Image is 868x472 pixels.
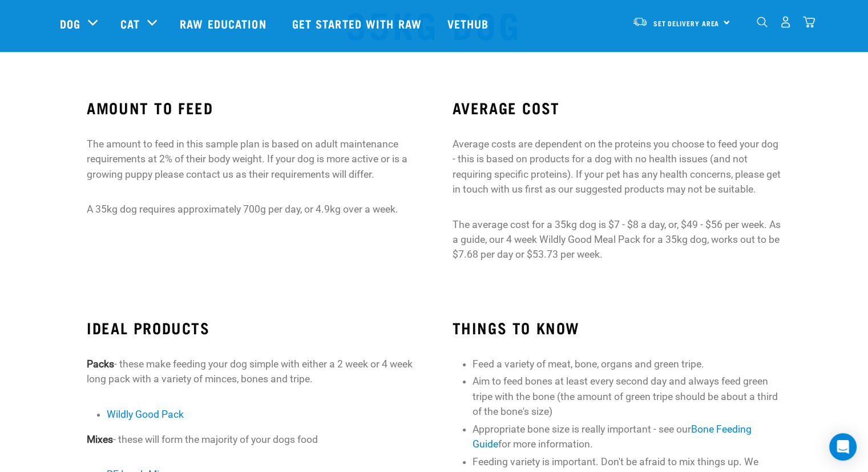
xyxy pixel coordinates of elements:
h3: AVERAGE COST [452,99,781,117]
p: A 35kg dog requires approximately 700g per day, or 4.9kg over a week. [87,202,415,217]
div: Open Intercom Messenger [829,433,857,461]
img: van-moving.png [632,17,648,27]
p: The average cost for a 35kg dog is $7 - $8 a day, or, $49 - $56 per week. As a guide, our 4 week ... [452,217,781,262]
strong: Packs [87,358,114,370]
strong: Mixes [87,434,113,445]
a: Get started with Raw [281,1,436,46]
h3: THINGS TO KNOW [452,319,781,337]
img: user.png [780,16,792,28]
li: Aim to feed bones at least every second day and always feed green tripe with the bone (the amount... [473,374,781,419]
a: Cat [120,15,140,32]
img: home-icon-1@2x.png [757,17,768,27]
p: - these will form the majority of your dogs food [87,432,415,447]
a: Wildly Good Pack [107,409,184,420]
h3: IDEAL PRODUCTS [87,319,415,337]
p: The amount to feed in this sample plan is based on adult maintenance requirements at 2% of their ... [87,137,415,182]
a: Vethub [436,1,503,46]
span: Set Delivery Area [653,21,720,25]
a: Dog [60,15,80,32]
li: Feed a variety of meat, bone, organs and green tripe. [473,357,781,371]
img: home-icon@2x.png [803,16,815,28]
h3: AMOUNT TO FEED [87,99,415,117]
p: - these make feeding your dog simple with either a 2 week or 4 week long pack with a variety of m... [87,357,415,387]
a: Raw Education [168,1,280,46]
li: Appropriate bone size is really important - see our for more information. [473,422,781,452]
p: Average costs are dependent on the proteins you choose to feed your dog - this is based on produc... [452,137,781,197]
